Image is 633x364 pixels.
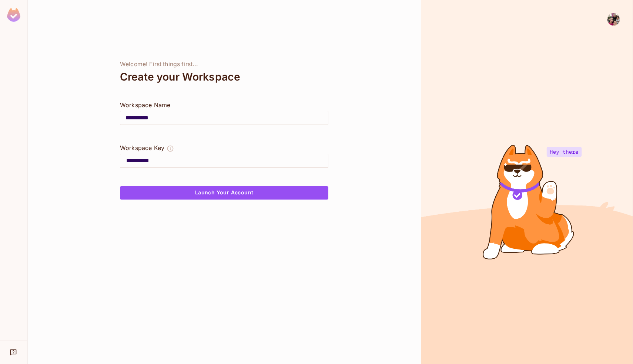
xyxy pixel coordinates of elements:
[7,8,20,22] img: SReyMgAAAABJRU5ErkJggg==
[120,101,328,109] div: Workspace Name
[607,13,620,25] img: Gilson Montanha
[5,345,22,360] div: Help & Updates
[167,143,174,154] button: The Workspace Key is unique, and serves as the identifier of your workspace.
[120,68,328,86] div: Create your Workspace
[120,186,328,200] button: Launch Your Account
[120,143,164,152] div: Workspace Key
[120,61,328,68] div: Welcome! First things first...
